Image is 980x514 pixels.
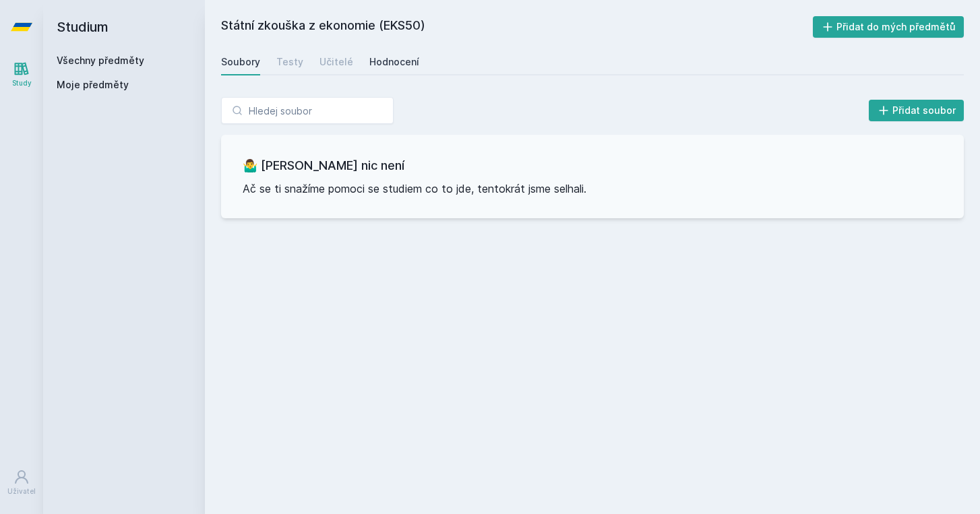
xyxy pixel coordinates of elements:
[221,55,260,69] div: Soubory
[221,49,260,75] a: Soubory
[813,16,964,38] button: Přidat do mých předmětů
[3,462,40,503] a: Uživatel
[276,49,303,75] a: Testy
[57,55,144,66] a: Všechny předměty
[12,78,32,88] div: Study
[57,78,129,92] span: Moje předměty
[369,49,419,75] a: Hodnocení
[7,486,36,496] div: Uživatel
[319,55,353,69] div: Učitelé
[221,16,813,38] h2: Státní zkouška z ekonomie (EKS50)
[3,54,40,95] a: Study
[319,49,353,75] a: Učitelé
[276,55,303,69] div: Testy
[221,97,394,124] input: Hledej soubor
[243,156,942,175] h3: 🤷‍♂️ [PERSON_NAME] nic není
[243,181,942,197] p: Ač se ti snažíme pomoci se studiem co to jde, tentokrát jsme selhali.
[369,55,419,69] div: Hodnocení
[869,100,964,121] button: Přidat soubor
